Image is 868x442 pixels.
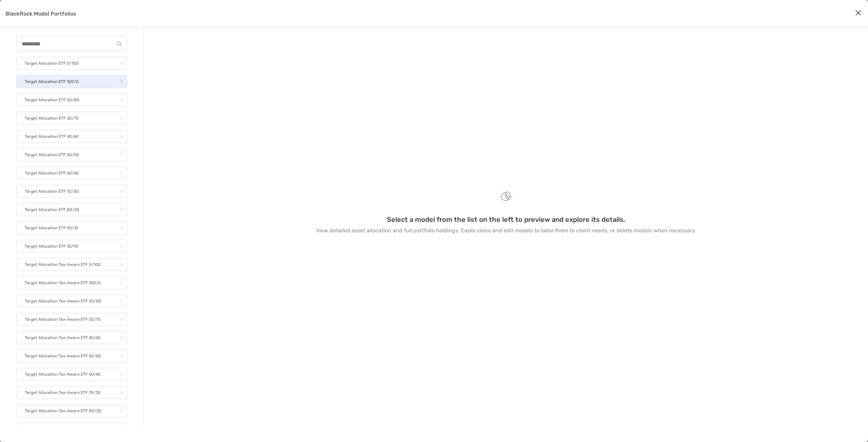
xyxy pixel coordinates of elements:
p: Target Allocation ETF 50/50 [25,151,79,159]
p: Target Allocation ETF 30/70 [25,114,79,123]
a: Target Allocation Tax-Aware ETF 90/10 [16,423,127,436]
p: Target Allocation Tax-Aware ETF 30/70 [25,315,101,324]
a: Target Allocation Tax-Aware ETF 100/0 [16,276,127,289]
a: Target Allocation Tax-Aware ETF 20/80 [16,295,127,308]
a: Target Allocation Tax-Aware ETF 0/100 [16,258,127,271]
a: Target Allocation ETF 80/20 [16,203,127,216]
p: Target Allocation ETF 90/10 [25,224,78,232]
a: Target Allocation ETF 50/50 [16,148,127,161]
p: Target Allocation Tax-Aware ETF 100/0 [25,279,101,287]
a: Target Allocation Tax-Aware ETF 80/20 [16,404,127,417]
a: Target Allocation Tax-Aware ETF 50/50 [16,350,127,362]
button: Close modal [853,8,863,18]
a: Target Allocation Tax-Aware ETF 40/60 [16,331,127,344]
p: Target Allocation ETF 10/90 [25,242,78,251]
p: Target Allocation Tax-Aware ETF 50/50 [25,352,101,360]
img: input icon [117,41,122,46]
a: Target Allocation Tax-Aware ETF 60/40 [16,368,127,381]
p: Target Allocation Tax-Aware ETF 40/60 [25,334,101,342]
p: Target Allocation Tax-Aware ETF 20/80 [25,297,101,306]
p: Target Allocation ETF 60/40 [25,169,79,177]
p: Target Allocation Tax-Aware ETF 80/20 [25,407,101,415]
p: Target Allocation ETF 20/80 [25,96,79,104]
p: Target Allocation ETF 40/60 [25,132,79,141]
a: Target Allocation Tax-Aware ETF 70/30 [16,386,127,399]
a: Target Allocation ETF 0/100 [16,57,127,70]
a: Target Allocation ETF 60/40 [16,167,127,180]
a: Target Allocation ETF 30/70 [16,112,127,125]
p: BlackRock Model Portfolios [5,9,76,18]
p: Target Allocation ETF 80/20 [25,206,79,214]
p: Target Allocation Tax-Aware ETF 0/100 [25,260,101,269]
a: Target Allocation ETF 10/90 [16,240,127,253]
p: Target Allocation ETF 0/100 [25,59,79,68]
p: View detailed asset allocation and full portfolio holdings. Easily clone and edit models to tailo... [316,226,696,235]
a: Target Allocation ETF 40/60 [16,130,127,143]
p: Target Allocation ETF 100/0 [25,78,79,86]
a: Target Allocation Tax-Aware ETF 30/70 [16,313,127,326]
p: Target Allocation Tax-Aware ETF 60/40 [25,370,101,379]
a: Target Allocation ETF 90/10 [16,222,127,234]
a: Target Allocation ETF 70/30 [16,185,127,198]
p: Target Allocation ETF 70/30 [25,187,79,196]
p: Target Allocation Tax-Aware ETF 70/30 [25,388,101,397]
p: Target Allocation Tax-Aware ETF 90/10 [25,425,100,434]
h3: Select a model from the list on the left to preview and explore its details. [387,215,625,224]
a: Target Allocation ETF 20/80 [16,93,127,106]
a: Target Allocation ETF 100/0 [16,75,127,88]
